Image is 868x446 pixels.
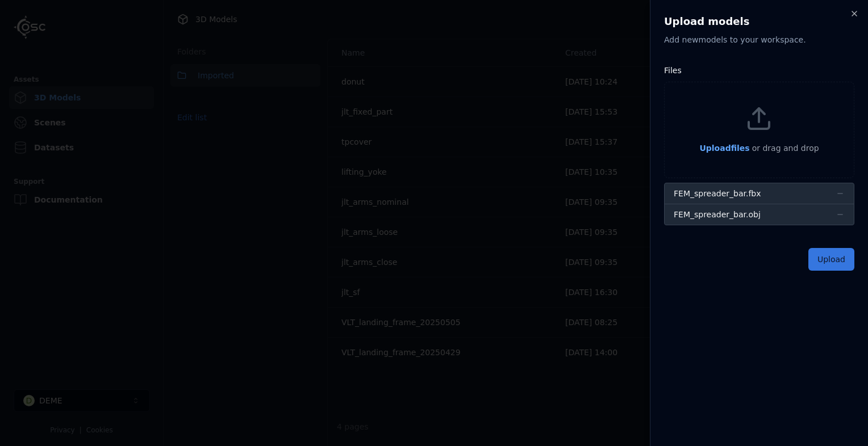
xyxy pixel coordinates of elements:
span: Upload files [699,144,749,153]
h2: Upload models [664,14,854,30]
div: FEM_spreader_bar.fbx [674,188,761,199]
label: Files [664,66,682,75]
div: FEM_spreader_bar.obj [674,209,761,220]
p: or drag and drop [750,141,819,155]
p: Add new model s to your workspace. [664,34,854,45]
button: Upload [808,248,854,271]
